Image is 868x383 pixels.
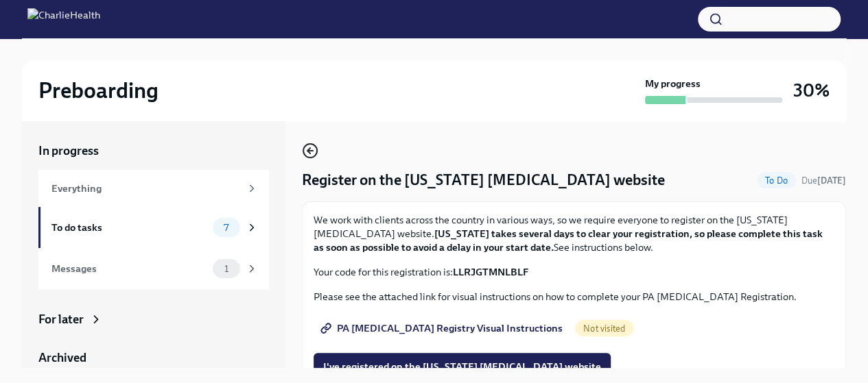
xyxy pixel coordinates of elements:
p: We work with clients across the country in various ways, so we require everyone to register on th... [314,213,834,254]
strong: LLRJGTMNLBLF [453,266,528,278]
a: To do tasks7 [38,207,269,248]
div: Messages [51,261,207,276]
p: Please see the attached link for visual instructions on how to complete your PA [MEDICAL_DATA] Re... [314,290,834,304]
span: August 29th, 2025 09:00 [801,174,846,187]
div: Everything [51,181,240,196]
strong: My progress [645,77,701,90]
a: PA [MEDICAL_DATA] Registry Visual Instructions [314,314,572,342]
span: 7 [215,223,237,233]
a: For later [38,311,269,328]
h2: Preboarding [38,77,159,104]
a: Archived [38,349,269,366]
span: PA [MEDICAL_DATA] Registry Visual Instructions [323,321,563,335]
a: Everything [38,170,269,207]
span: Not visited [575,323,633,334]
span: 1 [216,264,237,274]
span: To Do [757,175,796,186]
span: Due [801,175,846,186]
h3: 30% [793,78,830,103]
a: Messages1 [38,248,269,289]
button: I've registered on the [US_STATE] [MEDICAL_DATA] website [314,353,611,380]
div: For later [38,311,84,328]
p: Your code for this registration is: [314,265,834,279]
h4: Register on the [US_STATE] [MEDICAL_DATA] website [302,170,665,190]
img: CharlieHealth [27,8,100,30]
div: To do tasks [51,220,207,235]
a: In progress [38,143,269,159]
span: I've registered on the [US_STATE] [MEDICAL_DATA] website [323,360,601,373]
strong: [US_STATE] takes several days to clear your registration, so please complete this task as soon as... [314,227,823,254]
strong: [DATE] [817,175,846,186]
